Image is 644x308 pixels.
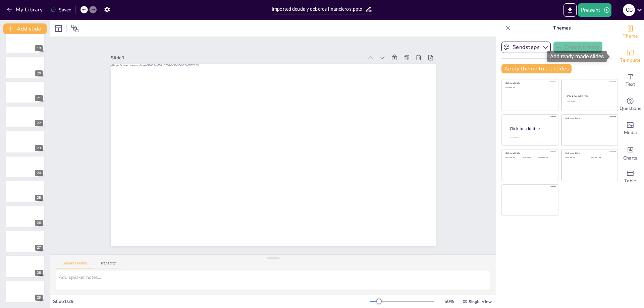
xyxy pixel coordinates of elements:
[501,64,572,73] button: Apply theme to all slides
[624,129,637,136] span: Media
[547,51,607,62] div: Add ready made slides
[567,94,612,98] div: Click to add title
[5,181,45,203] div: 25
[5,31,45,53] div: 19
[624,177,636,185] span: Table
[567,101,611,103] div: Click to add text
[617,20,644,44] div: Change the overall theme
[620,57,641,64] span: Template
[623,155,637,162] span: Charts
[514,20,610,36] p: Themes
[617,117,644,141] div: Add images, graphics, shapes or video
[565,157,586,159] div: Click to add text
[591,157,612,159] div: Click to add text
[538,157,553,159] div: Click to add text
[563,3,577,17] button: Export to PowerPoint
[617,93,644,117] div: Get real-time input from your audience
[94,261,123,268] button: Transcript
[5,281,45,303] div: 29
[441,298,457,305] div: 50 %
[617,68,644,93] div: Add text boxes
[5,106,45,128] div: 22
[51,7,71,13] div: Saved
[35,170,43,176] div: 24
[565,117,613,120] div: Click to add title
[617,141,644,165] div: Add charts and graphs
[5,205,45,228] div: 26
[35,195,43,201] div: 25
[505,157,521,159] div: Click to add text
[553,42,602,53] button: Create theme
[5,255,45,278] div: 28
[510,137,552,138] div: Click to add body
[501,42,551,53] button: Sendsteps
[5,4,46,15] button: My Library
[5,56,45,78] div: 20
[35,45,43,51] div: 19
[623,3,635,17] button: C C
[623,4,635,16] div: C C
[35,120,43,126] div: 22
[35,220,43,226] div: 26
[71,24,79,33] span: Position
[35,270,43,276] div: 28
[5,131,45,153] div: 23
[35,145,43,151] div: 23
[626,81,635,88] span: Text
[469,299,492,304] span: Single View
[35,70,43,76] div: 20
[53,23,64,34] div: Layout
[510,126,553,131] div: Click to add title
[617,44,644,68] div: Add ready made slides
[56,261,94,268] button: Speaker Notes
[35,295,43,301] div: 29
[3,23,47,34] button: Add slide
[565,152,613,155] div: Click to add title
[578,3,611,17] button: Present
[35,95,43,101] div: 21
[522,157,537,159] div: Click to add text
[505,82,553,84] div: Click to add title
[35,245,43,251] div: 27
[620,105,641,112] span: Questions
[5,81,45,103] div: 21
[272,4,365,14] input: Insert title
[617,165,644,189] div: Add a table
[53,298,370,305] div: Slide 1 / 29
[5,156,45,178] div: 24
[623,33,638,40] span: Theme
[505,152,553,155] div: Click to add title
[505,87,553,88] div: Click to add text
[5,231,45,253] div: 27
